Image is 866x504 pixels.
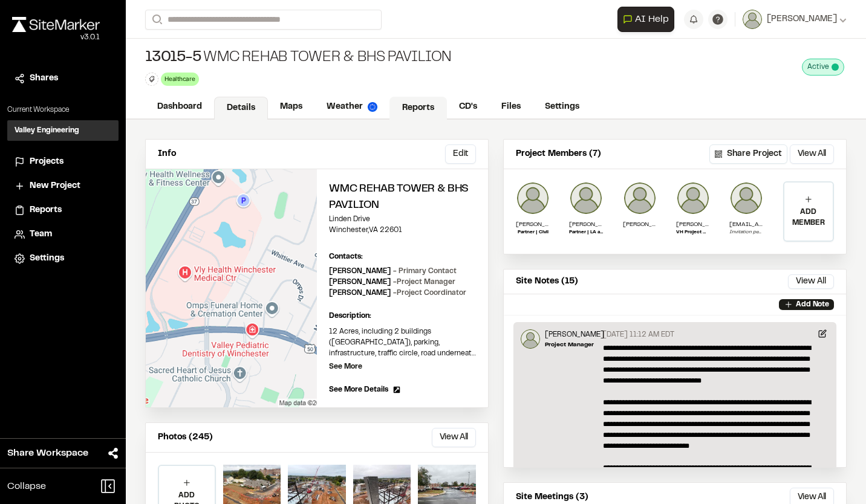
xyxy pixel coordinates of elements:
[743,10,847,29] button: [PERSON_NAME]
[30,72,58,85] span: Shares
[516,229,550,236] p: Partner | Civil
[832,63,839,71] span: This project is active and counting against your active project count.
[329,266,457,277] p: [PERSON_NAME]
[368,102,377,112] img: precipai.png
[729,220,763,229] p: [EMAIL_ADDRESS][DOMAIN_NAME]
[393,290,466,296] span: - Project Coordinator
[617,7,679,32] div: Open AI Assistant
[329,181,476,214] h2: WMC Rehab Tower & BHS Pavilion
[15,155,111,169] a: Projects
[623,220,657,229] p: [PERSON_NAME]
[145,48,201,68] span: 13015-5
[729,229,763,236] p: Invitation pending
[15,228,111,241] a: Team
[329,225,476,236] p: Winchester , VA 22601
[743,10,762,29] img: User
[329,311,476,321] p: Description:
[145,48,452,68] div: WMC Rehab Tower & BHS Pavilion
[15,179,111,193] a: New Project
[393,268,457,274] span: - Primary Contact
[623,181,657,215] img: Alexander M Lane
[516,275,578,288] p: Site Notes (15)
[389,97,447,120] a: Reports
[516,491,588,504] p: Site Meetings (3)
[329,361,362,372] p: See More
[569,229,603,236] p: Partner | LA and Planning
[516,181,550,215] img: Ryan Boshart
[30,204,62,217] span: Reports
[676,220,710,229] p: [PERSON_NAME]
[158,431,213,444] p: Photos (245)
[784,207,833,228] p: ADD MEMBER
[329,288,466,299] p: [PERSON_NAME]
[790,144,834,164] button: View All
[569,181,603,215] img: Craig George
[521,329,540,349] img: Zachary Bowers
[516,147,601,161] p: Project Members (7)
[788,274,834,289] button: View All
[676,181,710,215] img: Andrew Cook
[214,97,268,120] a: Details
[447,95,489,118] a: CD's
[545,340,604,349] p: Project Manager
[15,204,111,217] a: Reports
[533,95,591,118] a: Settings
[7,446,88,460] span: Share Workspace
[603,329,674,340] p: [DATE] 11:12 AM EDT
[635,12,669,27] span: AI Help
[802,59,844,76] div: This project is active and counting against your active project count.
[158,147,176,161] p: Info
[709,144,787,164] button: Share Project
[569,220,603,229] p: [PERSON_NAME]
[15,125,79,136] h3: Valley Engineering
[145,10,167,30] button: Search
[807,62,829,73] span: Active
[30,252,64,265] span: Settings
[796,299,829,310] p: Add Note
[145,73,158,86] button: Edit Tags
[30,179,80,193] span: New Project
[268,95,314,118] a: Maps
[445,144,476,164] button: Edit
[329,384,388,395] span: See More Details
[7,479,46,494] span: Collapse
[767,13,837,26] span: [PERSON_NAME]
[314,95,389,118] a: Weather
[432,428,476,447] button: View All
[489,95,533,118] a: Files
[516,220,550,229] p: [PERSON_NAME]
[393,279,455,285] span: - Project Manager
[329,326,476,359] p: 12 Acres, including 2 buildings ([GEOGRAPHIC_DATA]), parking, infrastructure, traffic circle, roa...
[15,72,111,85] a: Shares
[12,17,100,32] img: rebrand.png
[617,7,674,32] button: Open AI Assistant
[12,32,100,43] div: Oh geez...please don't...
[329,214,476,225] p: Linden Drive
[30,228,52,241] span: Team
[161,73,199,85] div: Healthcare
[7,105,119,115] p: Current Workspace
[329,251,363,262] p: Contacts:
[30,155,63,169] span: Projects
[545,329,604,340] p: [PERSON_NAME]
[729,181,763,215] img: user_empty.png
[15,252,111,265] a: Settings
[145,95,214,118] a: Dashboard
[676,229,710,236] p: VH Project Manager
[329,277,455,288] p: [PERSON_NAME]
